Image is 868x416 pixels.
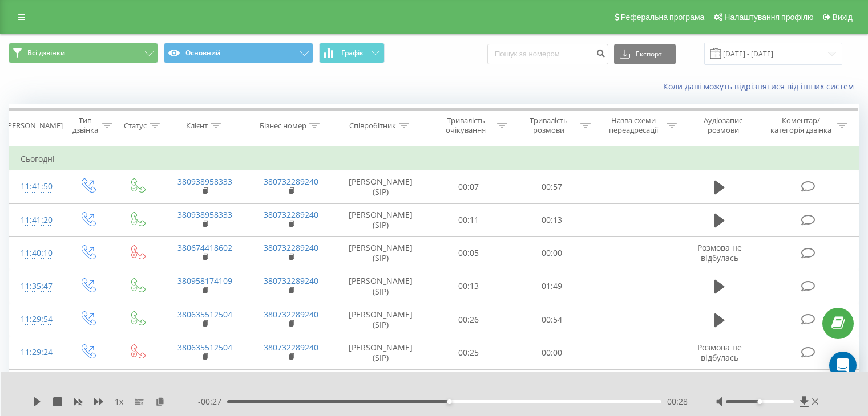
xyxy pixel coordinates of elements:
[21,242,51,264] div: 11:40:10
[833,13,853,22] span: Вихід
[621,13,705,22] span: Реферальна програма
[21,341,51,364] div: 11:29:24
[427,369,510,402] td: 00:42
[334,336,427,369] td: [PERSON_NAME] (SIP)
[264,242,318,253] a: 380732289240
[21,176,51,198] div: 11:41:50
[27,48,65,58] span: Всі дзвінки
[510,336,593,369] td: 00:00
[264,176,318,187] a: 380732289240
[9,148,859,170] td: Сьогодні
[186,121,208,130] div: Клієнт
[520,116,578,135] div: Тривалість розмови
[9,43,158,63] button: Всі дзвінки
[349,121,396,130] div: Співробітник
[260,121,306,130] div: Бізнес номер
[667,396,688,407] span: 00:28
[264,342,318,353] a: 380732289240
[510,270,593,303] td: 01:49
[427,270,510,303] td: 00:13
[177,342,232,353] a: 380635512504
[510,203,593,236] td: 00:13
[487,44,608,64] input: Пошук за номером
[334,369,427,402] td: [PERSON_NAME] (SIP)
[177,176,232,187] a: 380938958333
[690,116,757,135] div: Аудіозапис розмови
[510,236,593,270] td: 00:00
[427,170,510,203] td: 00:07
[510,170,593,203] td: 00:57
[510,369,593,402] td: 00:00
[264,209,318,220] a: 380732289240
[334,203,427,236] td: [PERSON_NAME] (SIP)
[427,203,510,236] td: 00:11
[334,170,427,203] td: [PERSON_NAME] (SIP)
[427,336,510,369] td: 00:25
[510,303,593,336] td: 00:54
[334,236,427,270] td: [PERSON_NAME] (SIP)
[447,399,452,404] div: Accessibility label
[5,121,63,130] div: [PERSON_NAME]
[427,303,510,336] td: 00:26
[757,399,762,404] div: Accessibility label
[198,396,227,407] span: - 00:27
[341,49,364,57] span: Графік
[177,309,232,320] a: 380635512504
[614,44,676,64] button: Експорт
[164,43,313,63] button: Основний
[604,116,664,135] div: Назва схеми переадресації
[177,242,232,253] a: 380674418602
[21,275,51,297] div: 11:35:47
[319,43,385,63] button: Графік
[264,275,318,286] a: 380732289240
[115,396,123,407] span: 1 x
[334,303,427,336] td: [PERSON_NAME] (SIP)
[724,13,813,22] span: Налаштування профілю
[697,242,742,263] span: Розмова не відбулась
[21,308,51,331] div: 11:29:54
[438,116,495,135] div: Тривалість очікування
[663,81,859,92] a: Коли дані можуть відрізнятися вiд інших систем
[177,275,232,286] a: 380958174109
[697,342,742,363] span: Розмова не відбулась
[72,116,99,135] div: Тип дзвінка
[334,270,427,303] td: [PERSON_NAME] (SIP)
[124,121,147,130] div: Статус
[829,352,857,379] div: Open Intercom Messenger
[264,309,318,320] a: 380732289240
[177,209,232,220] a: 380938958333
[21,209,51,231] div: 11:41:20
[427,236,510,270] td: 00:05
[768,116,834,135] div: Коментар/категорія дзвінка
